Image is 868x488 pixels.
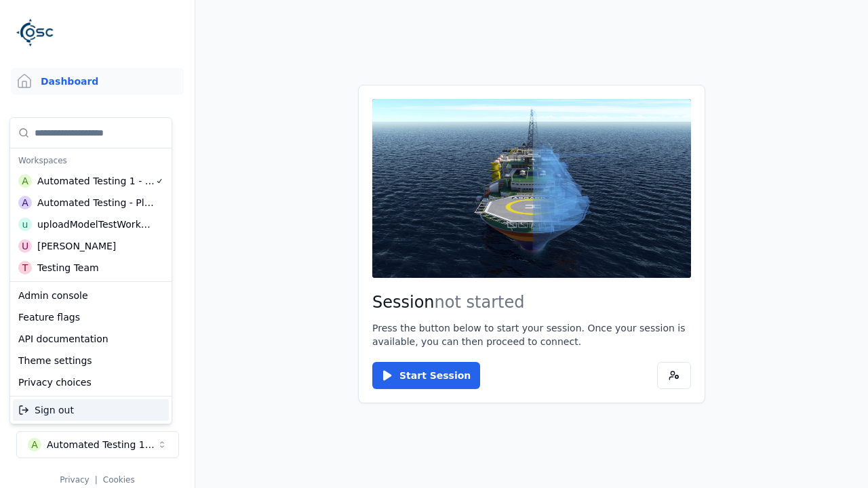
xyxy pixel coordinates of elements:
div: Suggestions [10,282,172,396]
div: Privacy choices [13,371,169,393]
div: Automated Testing - Playwright [37,196,155,209]
div: Admin console [13,285,169,306]
div: Sign out [13,399,169,421]
div: [PERSON_NAME] [37,239,116,253]
div: Automated Testing 1 - Playwright [37,174,155,188]
div: Feature flags [13,306,169,328]
div: Theme settings [13,350,169,371]
div: uploadModelTestWorkspace [37,218,154,231]
div: u [18,218,32,231]
div: Suggestions [10,396,172,424]
div: A [18,174,32,188]
div: API documentation [13,328,169,350]
div: Workspaces [13,151,169,170]
div: Suggestions [10,118,172,281]
div: A [18,196,32,209]
div: Testing Team [37,261,99,274]
div: U [18,239,32,253]
div: T [18,261,32,274]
